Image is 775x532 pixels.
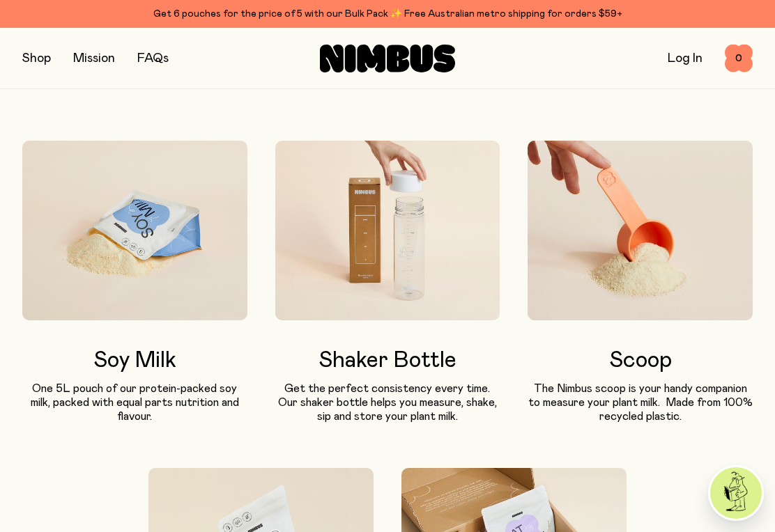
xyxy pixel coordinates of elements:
p: One 5L pouch of our protein-packed soy milk, packed with equal parts nutrition and flavour. [22,382,247,423]
a: Mission [73,52,115,65]
img: Soy Milk Powder Flowing Out of Pouch [22,141,247,320]
img: agent [710,467,762,519]
p: Get the perfect consistency every time. Our shaker bottle helps you measure, shake, sip and store... [275,382,500,423]
h3: Shaker Bottle [275,348,500,373]
h3: Scoop [528,348,753,373]
button: 0 [725,45,753,72]
div: Get 6 pouches for the price of 5 with our Bulk Pack ✨ Free Australian metro shipping for orders $59+ [22,6,753,22]
h3: Soy Milk [22,348,247,373]
p: The Nimbus scoop is your handy companion to measure your plant milk. Made from 100% recycled plas... [528,382,753,423]
a: FAQs [137,52,169,65]
a: Log In [668,52,703,65]
img: Nimbus scoop with powder [528,141,753,320]
img: Nimbus Shaker Bottle with lid being lifted off [275,141,500,320]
